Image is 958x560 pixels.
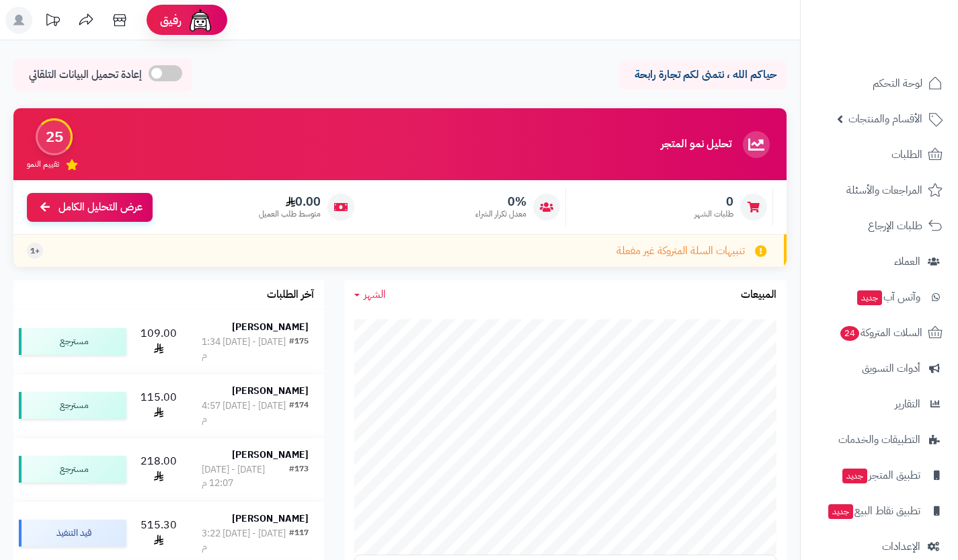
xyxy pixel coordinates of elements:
div: [DATE] - [DATE] 12:07 م [202,463,289,490]
span: التقارير [895,395,920,413]
div: مسترجع [19,456,126,483]
span: الإعدادات [882,537,920,556]
div: [DATE] - [DATE] 4:57 م [202,399,289,426]
span: طلبات الإرجاع [868,216,922,235]
a: تطبيق المتجرجديد [809,459,950,491]
strong: [PERSON_NAME] [232,448,309,462]
a: الشهر [354,287,386,303]
span: معدل تكرار الشراء [475,208,526,220]
span: تقييم النمو [27,159,59,170]
td: 218.00 [132,438,186,501]
div: مسترجع [19,392,126,419]
span: إعادة تحميل البيانات التلقائي [29,67,142,83]
span: 0 [694,194,733,209]
strong: [PERSON_NAME] [232,384,309,398]
div: #174 [289,399,309,426]
img: ai-face.png [187,7,214,34]
span: الشهر [364,286,386,303]
span: رفيق [160,12,182,28]
span: لوحة التحكم [873,74,922,93]
span: العملاء [894,252,920,271]
span: طلبات الشهر [694,208,733,220]
h3: المبيعات [741,289,776,301]
p: حياكم الله ، نتمنى لكم تجارة رابحة [629,67,776,83]
a: عرض التحليل الكامل [27,193,153,222]
div: #173 [289,463,309,490]
img: logo-2.png [867,10,945,38]
a: التطبيقات والخدمات [809,424,950,456]
span: تنبيهات السلة المتروكة غير مفعلة [616,243,745,259]
span: 0.00 [259,194,321,209]
a: المراجعات والأسئلة [809,174,950,206]
div: #117 [289,527,309,554]
span: تطبيق المتجر [841,466,920,485]
h3: آخر الطلبات [267,289,314,301]
a: السلات المتروكة24 [809,317,950,349]
span: الأقسام والمنتجات [848,110,922,128]
strong: [PERSON_NAME] [232,320,309,334]
span: جديد [842,469,867,483]
span: عرض التحليل الكامل [58,200,143,215]
a: العملاء [809,245,950,278]
a: لوحة التحكم [809,67,950,99]
span: جديد [857,290,882,305]
a: أدوات التسويق [809,352,950,385]
span: الطلبات [891,145,922,164]
span: 24 [840,325,859,341]
a: تحديثات المنصة [36,7,69,37]
h3: تحليل نمو المتجر [661,138,731,151]
span: وآتس آب [856,288,920,307]
span: تطبيق نقاط البيع [827,502,920,520]
td: 109.00 [132,310,186,373]
a: تطبيق نقاط البيعجديد [809,495,950,527]
span: السلات المتروكة [839,323,922,342]
span: جديد [828,504,853,519]
div: [DATE] - [DATE] 3:22 م [202,527,289,554]
div: [DATE] - [DATE] 1:34 م [202,335,289,362]
strong: [PERSON_NAME] [232,512,309,526]
span: المراجعات والأسئلة [846,181,922,200]
a: وآتس آبجديد [809,281,950,313]
span: التطبيقات والخدمات [838,430,920,449]
span: متوسط طلب العميل [259,208,321,220]
span: 0% [475,194,526,209]
span: أدوات التسويق [862,359,920,378]
span: +1 [30,245,40,257]
a: التقارير [809,388,950,420]
div: #175 [289,335,309,362]
a: طلبات الإرجاع [809,210,950,242]
td: 115.00 [132,374,186,437]
a: الطلبات [809,138,950,171]
div: قيد التنفيذ [19,520,126,547]
div: مسترجع [19,328,126,355]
